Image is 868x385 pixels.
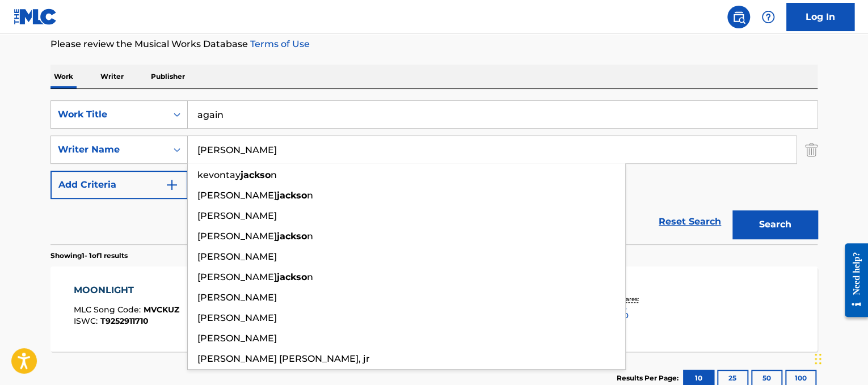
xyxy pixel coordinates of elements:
span: n [307,272,313,282]
img: 9d2ae6d4665cec9f34b9.svg [165,178,179,192]
a: MOONLIGHTMLC Song Code:MVCKUZISWC:T9252911710Writers (2)[PERSON_NAME], [PERSON_NAME]Recording Art... [50,266,818,352]
span: [PERSON_NAME] [197,333,277,344]
img: Delete Criterion [805,136,818,164]
div: MOONLIGHT [74,284,179,297]
strong: jackso [277,190,307,201]
span: MVCKUZ [144,304,179,315]
p: Please review the Musical Works Database [50,37,818,51]
p: Publisher [148,65,188,88]
span: MLC Song Code : [74,304,144,315]
img: search [732,10,745,24]
p: Work [50,65,77,88]
a: Terms of Use [248,39,310,49]
button: Add Criteria [50,171,188,199]
span: [PERSON_NAME] [PERSON_NAME], jr [197,353,370,364]
a: Log In [786,3,854,31]
span: n [307,190,313,201]
div: Writer Name [58,143,160,156]
strong: jackso [241,170,271,180]
span: n [271,170,277,180]
img: help [761,10,775,24]
span: [PERSON_NAME] [197,190,277,201]
span: ISWC : [74,316,100,326]
p: Writer [97,65,127,88]
div: Drag [815,342,821,376]
a: Reset Search [653,209,727,234]
span: [PERSON_NAME] [197,251,277,262]
form: Search Form [50,100,818,244]
span: n [307,231,313,242]
button: Search [732,210,818,239]
span: kevontay [197,170,241,180]
strong: jackso [277,231,307,242]
span: [PERSON_NAME] [197,231,277,242]
span: [PERSON_NAME] [197,210,277,221]
span: [PERSON_NAME] [197,292,277,303]
a: Public Search [727,6,750,28]
iframe: Resource Center [836,235,868,326]
div: Work Title [58,108,160,121]
div: Help [757,6,779,28]
span: [PERSON_NAME] [197,312,277,323]
img: MLC Logo [14,9,57,25]
p: Showing 1 - 1 of 1 results [50,251,128,261]
iframe: Chat Widget [811,331,868,385]
strong: jackso [277,272,307,282]
p: Results Per Page: [617,373,681,383]
span: [PERSON_NAME] [197,272,277,282]
span: T9252911710 [100,316,149,326]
